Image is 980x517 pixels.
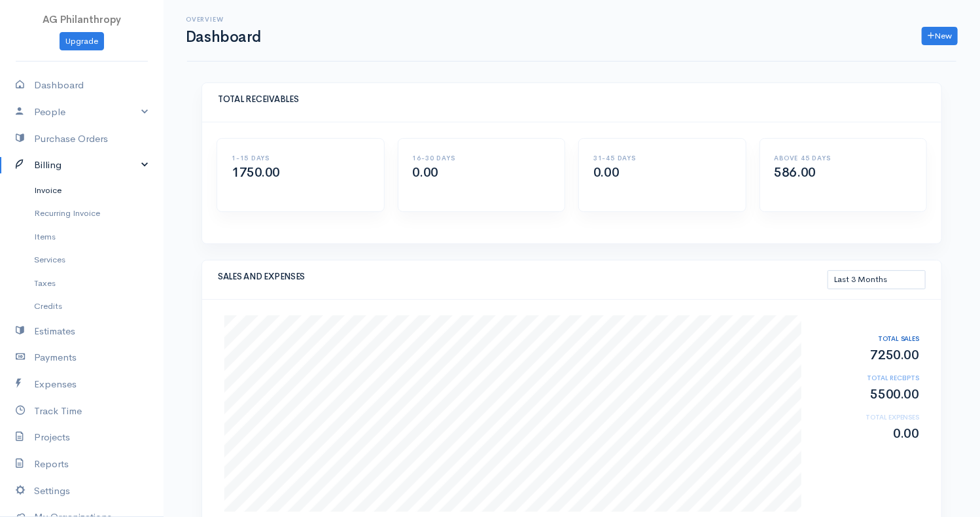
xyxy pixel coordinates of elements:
h6: TOTAL EXPENSES [814,414,919,421]
h6: 31-45 DAYS [593,154,731,162]
span: AG Philanthropy [43,13,121,26]
span: 1750.00 [232,164,280,181]
h1: Dashboard [186,29,261,45]
h6: 1-15 DAYS [232,154,370,162]
h6: TOTAL RECEIPTS [814,374,919,382]
h2: 5500.00 [814,387,919,402]
h2: 7250.00 [814,348,919,363]
span: 586.00 [775,164,816,181]
h6: ABOVE 45 DAYS [775,154,913,162]
h2: 0.00 [814,427,919,441]
h5: TOTAL RECEIVABLES [218,95,926,104]
a: Upgrade [60,32,104,51]
h6: TOTAL SALES [814,335,919,342]
h6: Overview [186,16,261,23]
h5: SALES AND EXPENSES [218,272,828,281]
span: 0.00 [413,164,438,181]
a: New [922,27,958,46]
h6: 16-30 DAYS [413,154,551,162]
span: 0.00 [593,164,619,181]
